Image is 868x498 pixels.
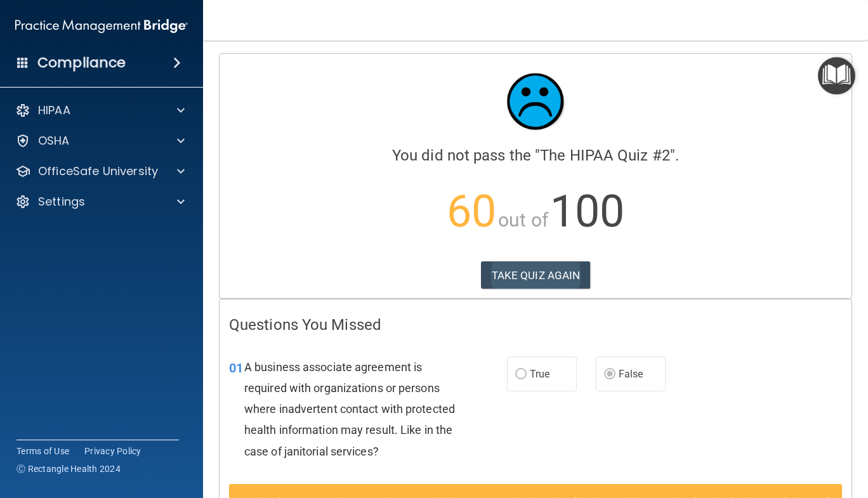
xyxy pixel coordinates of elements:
h4: You did not pass the " ". [229,147,842,164]
input: True [515,370,527,379]
input: False [604,370,615,379]
button: Open Resource Center [818,57,855,95]
a: Privacy Policy [84,445,141,457]
button: TAKE QUIZ AGAIN [481,261,591,289]
a: OfficeSafe University [15,164,185,179]
span: 01 [229,360,243,376]
img: PMB logo [15,13,188,39]
p: HIPAA [38,103,70,118]
h4: Questions You Missed [229,317,842,333]
a: OSHA [15,133,185,148]
span: A business associate agreement is required with organizations or persons where inadvertent contac... [244,360,455,458]
span: True [530,368,549,380]
a: Settings [15,194,185,209]
a: HIPAA [15,103,185,118]
span: Ⓒ Rectangle Health 2024 [16,462,121,475]
a: Terms of Use [16,445,69,457]
p: OSHA [38,133,70,148]
p: OfficeSafe University [38,164,158,179]
h4: Compliance [37,54,126,72]
span: 60 [447,185,496,237]
span: The HIPAA Quiz #2 [540,147,670,164]
span: 100 [550,185,624,237]
span: False [619,368,643,380]
p: Settings [38,194,85,209]
span: out of [498,209,548,231]
img: sad_face.ecc698e2.jpg [497,63,574,140]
